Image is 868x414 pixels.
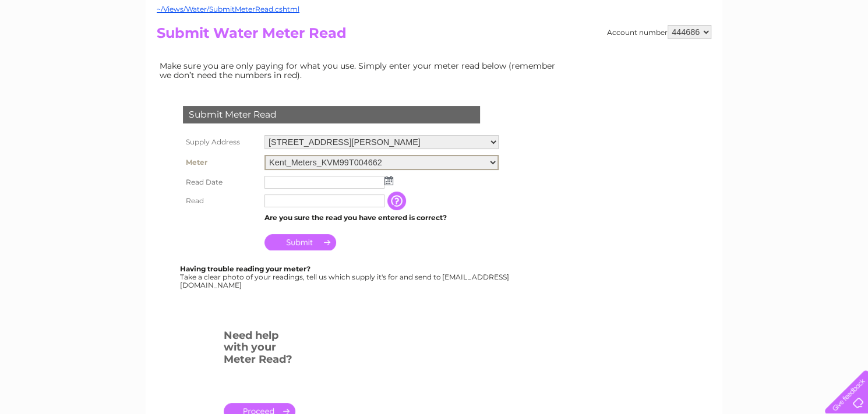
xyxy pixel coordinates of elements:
[224,327,295,371] h3: Need help with your Meter Read?
[180,132,262,152] th: Supply Address
[384,176,393,185] img: ...
[692,49,718,58] a: Energy
[160,6,710,56] div: Clear Business is a trading name of Verastar Limited (registered in [GEOGRAPHIC_DATA] No. 3667643...
[180,192,262,210] th: Read
[663,49,685,58] a: Water
[157,25,711,47] h2: Submit Water Meter Read
[157,5,299,13] a: ~/Views/Water/SubmitMeterRead.cshtml
[183,106,480,123] div: Submit Meter Read
[387,192,408,210] input: Information
[157,58,564,83] td: Make sure you are only paying for what you use. Simply enter your meter read below (remember we d...
[830,49,857,58] a: Log out
[791,49,819,58] a: Contact
[648,6,729,20] a: 0333 014 3131
[607,25,711,39] div: Account number
[180,152,262,173] th: Meter
[180,265,511,289] div: Take a clear photo of your readings, tell us which supply it's for and send to [EMAIL_ADDRESS][DO...
[180,173,262,192] th: Read Date
[725,49,760,58] a: Telecoms
[767,49,784,58] a: Blog
[262,210,502,225] td: Are you sure the read you have entered is correct?
[264,234,336,250] input: Submit
[30,30,90,66] img: logo.png
[180,264,310,273] b: Having trouble reading your meter?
